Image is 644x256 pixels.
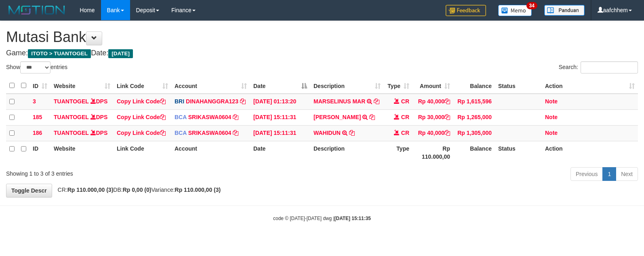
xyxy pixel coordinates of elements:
[67,187,114,193] strong: Rp 110.000,00 (3)
[384,141,412,164] th: Type
[453,141,495,164] th: Balance
[444,98,450,105] a: Copy Rp 40,000 to clipboard
[51,109,114,125] td: DPS
[444,130,450,136] a: Copy Rp 40,000 to clipboard
[51,94,114,110] td: DPS
[20,61,51,73] select: Showentries
[498,5,532,16] img: Button%20Memo.svg
[495,141,542,164] th: Status
[171,78,250,94] th: Account: activate to sort column ascending
[6,4,67,16] img: MOTION_logo.png
[51,78,114,94] th: Website: activate to sort column ascending
[570,167,603,181] a: Previous
[616,167,638,181] a: Next
[310,141,384,164] th: Description
[374,98,379,105] a: Copy MARSELINUS MAR to clipboard
[171,141,250,164] th: Account
[453,78,495,94] th: Balance
[495,78,542,94] th: Status
[6,49,638,57] h4: Game: Date:
[108,49,133,58] span: [DATE]
[123,187,152,193] strong: Rp 0,00 (0)
[240,98,246,105] a: Copy DINAHANGGRA123 to clipboard
[453,109,495,125] td: Rp 1,265,000
[250,109,310,125] td: [DATE] 15:11:31
[175,98,184,105] span: BRI
[233,130,238,136] a: Copy SRIKASWA0604 to clipboard
[29,78,51,94] th: ID: activate to sort column ascending
[188,130,232,136] a: SRIKASWA0604
[54,114,89,120] a: TUANTOGEL
[412,141,453,164] th: Rp 110.000,00
[453,125,495,141] td: Rp 1,305,000
[51,141,114,164] th: Website
[175,114,187,120] span: BCA
[335,216,371,221] strong: [DATE] 15:11:35
[117,114,166,120] a: Copy Link Code
[29,141,51,164] th: ID
[250,78,310,94] th: Date: activate to sort column descending
[54,187,221,193] span: CR: DB: Variance:
[33,98,36,105] span: 3
[545,114,558,120] a: Note
[54,130,89,136] a: TUANTOGEL
[412,125,453,141] td: Rp 40,000
[6,61,67,73] label: Show entries
[51,125,114,141] td: DPS
[117,130,166,136] a: Copy Link Code
[314,98,365,105] a: MARSELINUS MAR
[542,141,638,164] th: Action
[33,114,42,120] span: 185
[33,130,42,136] span: 186
[412,94,453,110] td: Rp 40,000
[384,78,412,94] th: Type: activate to sort column ascending
[542,78,638,94] th: Action: activate to sort column ascending
[412,78,453,94] th: Amount: activate to sort column ascending
[453,94,495,110] td: Rp 1,615,596
[6,166,262,178] div: Showing 1 to 3 of 3 entries
[526,2,537,9] span: 34
[186,98,238,105] a: DINAHANGGRA123
[233,114,238,120] a: Copy SRIKASWA0604 to clipboard
[250,94,310,110] td: [DATE] 01:13:20
[559,61,638,73] label: Search:
[545,130,558,136] a: Note
[544,5,585,16] img: panduan.png
[175,130,187,136] span: BCA
[175,187,221,193] strong: Rp 110.000,00 (3)
[6,29,638,45] h1: Mutasi Bank
[28,49,91,58] span: ITOTO > TUANTOGEL
[310,78,384,94] th: Description: activate to sort column ascending
[349,130,355,136] a: Copy WAHIDUN to clipboard
[250,141,310,164] th: Date
[545,98,558,105] a: Note
[446,5,486,16] img: Feedback.jpg
[444,114,450,120] a: Copy Rp 30,000 to clipboard
[314,114,361,120] a: [PERSON_NAME]
[273,216,371,221] small: code © [DATE]-[DATE] dwg |
[412,109,453,125] td: Rp 30,000
[581,61,638,73] input: Search:
[54,98,89,105] a: TUANTOGEL
[114,141,171,164] th: Link Code
[401,130,409,136] span: CR
[6,184,52,197] a: Toggle Descr
[114,78,171,94] th: Link Code: activate to sort column ascending
[117,98,166,105] a: Copy Link Code
[401,98,409,105] span: CR
[401,114,409,120] span: CR
[250,125,310,141] td: [DATE] 15:11:31
[602,167,616,181] a: 1
[188,114,232,120] a: SRIKASWA0604
[369,114,375,120] a: Copy ROS ANWAR to clipboard
[314,130,341,136] a: WAHIDUN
